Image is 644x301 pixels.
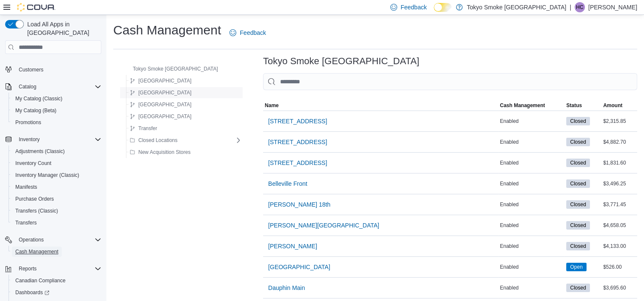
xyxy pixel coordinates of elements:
button: Operations [2,234,105,246]
span: Closed [570,117,586,125]
span: Open [566,263,586,271]
button: Reports [2,263,105,275]
span: [GEOGRAPHIC_DATA] [138,101,192,108]
span: [STREET_ADDRESS] [268,159,327,167]
span: New Acquisition Stores [138,149,191,156]
span: Manifests [15,184,37,190]
div: Enabled [498,241,564,251]
button: Dauphin Main [265,279,308,296]
button: [GEOGRAPHIC_DATA] [126,88,195,98]
span: [GEOGRAPHIC_DATA] [138,113,192,120]
button: [STREET_ADDRESS] [265,154,330,171]
div: Enabled [498,137,564,147]
span: Tokyo Smoke [GEOGRAPHIC_DATA] [133,65,218,72]
span: Reports [19,265,37,272]
h1: Cash Management [113,22,221,39]
span: Inventory [19,136,40,143]
span: Inventory Manager (Classic) [15,172,79,179]
div: $4,882.70 [601,137,637,147]
span: Adjustments (Classic) [15,148,65,155]
a: Transfers (Classic) [12,206,61,216]
span: Promotions [15,119,41,126]
button: New Acquisition Stores [126,147,194,157]
div: $3,771.45 [601,199,637,210]
button: [GEOGRAPHIC_DATA] [126,111,195,122]
a: Manifests [12,182,40,192]
button: Catalog [2,81,105,93]
button: Transfers (Classic) [9,205,105,217]
span: Closed [566,284,590,292]
button: Inventory Count [9,157,105,169]
button: Customers [2,63,105,76]
button: [PERSON_NAME] [265,238,321,255]
button: Adjustments (Classic) [9,145,105,157]
a: Cash Management [12,247,62,257]
span: Closed [570,284,586,292]
span: Dauphin Main [268,284,305,292]
span: Belleville Front [268,179,307,188]
div: $2,315.85 [601,116,637,126]
div: Enabled [498,116,564,126]
span: Catalog [15,82,101,92]
span: Transfer [138,125,157,132]
button: Inventory [2,133,105,145]
button: Belleville Front [265,175,311,192]
span: Transfers (Classic) [15,207,58,214]
div: Enabled [498,179,564,189]
a: Transfers [12,218,40,228]
button: Promotions [9,116,105,128]
span: Closed [570,138,586,146]
span: My Catalog (Classic) [12,94,101,104]
button: [PERSON_NAME][GEOGRAPHIC_DATA] [265,217,383,234]
button: Amount [601,100,637,111]
div: $4,658.05 [601,220,637,230]
span: Name [265,102,279,109]
span: Closed Locations [138,137,177,144]
div: $526.00 [601,262,637,272]
span: Closed [570,180,586,187]
span: Amount [603,102,622,109]
span: Manifests [12,182,101,192]
button: Status [564,100,601,111]
button: [GEOGRAPHIC_DATA] [265,258,334,275]
button: [GEOGRAPHIC_DATA] [126,76,195,86]
span: Operations [19,236,44,243]
span: Transfers (Classic) [12,206,101,216]
button: Cash Management [498,100,564,111]
span: [GEOGRAPHIC_DATA] [138,89,192,96]
span: Customers [19,66,43,73]
a: Adjustments (Classic) [12,146,68,156]
div: Enabled [498,220,564,230]
span: Transfers [12,218,101,228]
span: Closed [566,117,590,125]
p: [PERSON_NAME] [588,2,637,12]
span: Canadian Compliance [12,275,101,286]
div: Enabled [498,199,564,210]
input: Dark Mode [434,3,452,12]
span: Closed [566,138,590,146]
a: Dashboards [12,287,53,298]
span: Catalog [19,83,36,90]
div: $4,133.00 [601,241,637,251]
div: $3,496.25 [601,179,637,189]
button: Purchase Orders [9,193,105,205]
span: Dashboards [15,289,49,296]
span: Inventory Count [15,160,52,167]
span: Closed [570,201,586,208]
span: Open [570,263,582,271]
span: Feedback [240,28,266,37]
div: Enabled [498,262,564,272]
button: Cash Management [9,246,105,258]
span: Closed [566,200,590,209]
div: Enabled [498,283,564,293]
span: Adjustments (Classic) [12,146,101,156]
button: [STREET_ADDRESS] [265,113,330,130]
span: Closed [566,159,590,167]
button: Name [263,100,498,111]
button: Closed Locations [126,135,181,145]
p: Tokyo Smoke [GEOGRAPHIC_DATA] [467,2,567,12]
span: Feedback [401,3,426,11]
img: Cova [17,3,55,11]
span: Dashboards [12,287,101,298]
button: Transfers [9,217,105,229]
